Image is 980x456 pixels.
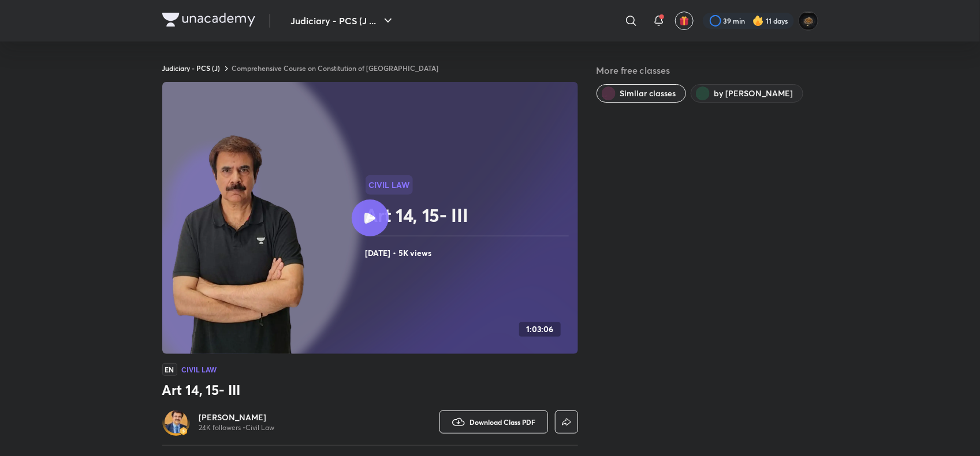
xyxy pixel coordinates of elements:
span: by Anil Khanna [714,88,793,99]
span: Download Class PDF [470,417,536,427]
h4: [DATE] • 5K views [366,246,573,261]
img: streak [752,15,764,27]
button: avatar [675,12,694,30]
button: Download Class PDF [439,410,548,434]
a: Judiciary - PCS (J) [162,63,221,73]
h4: Civil Law [182,366,217,373]
a: [PERSON_NAME] [199,412,275,423]
p: 24K followers • Civil Law [199,423,275,432]
a: Avatarbadge [162,408,190,436]
img: Avatar [165,410,188,434]
h4: 1:03:06 [526,325,554,334]
button: by Anil Khanna [691,84,803,103]
button: Judiciary - PCS (J ... [284,9,402,32]
img: avatar [679,16,690,26]
a: Comprehensive Course on Constitution of [GEOGRAPHIC_DATA] [232,63,439,73]
img: badge [180,427,188,435]
img: Company Logo [162,13,255,27]
img: abhishek kumar [799,11,818,31]
h5: More free classes [597,63,818,77]
h2: Art 14, 15- III [366,203,573,227]
a: Company Logo [162,13,255,29]
span: Similar classes [620,88,676,99]
span: EN [162,363,177,376]
h3: Art 14, 15- III [162,380,578,399]
button: Similar classes [597,84,686,103]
